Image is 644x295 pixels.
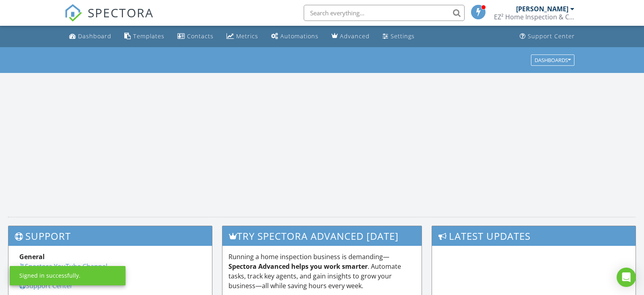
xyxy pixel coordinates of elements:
[531,54,574,66] button: Dashboards
[304,5,465,21] input: Search everything...
[64,11,154,28] a: SPECTORA
[19,252,45,261] strong: General
[228,252,415,291] p: Running a home inspection business is demanding— . Automate tasks, track key agents, and gain ins...
[516,5,568,13] div: [PERSON_NAME]
[19,281,73,290] a: Support Center
[88,4,154,21] span: SPECTORA
[64,4,82,22] img: The Best Home Inspection Software - Spectora
[222,226,421,246] h3: Try spectora advanced [DATE]
[516,29,578,44] a: Support Center
[617,268,636,287] div: Open Intercom Messenger
[19,262,107,271] a: Spectora YouTube Channel
[228,262,368,271] strong: Spectora Advanced helps you work smarter
[236,32,258,40] div: Metrics
[66,29,115,44] a: Dashboard
[19,272,80,280] div: Signed in successfully.
[535,57,571,63] div: Dashboards
[121,29,168,44] a: Templates
[223,29,261,44] a: Metrics
[379,29,418,44] a: Settings
[340,32,370,40] div: Advanced
[432,226,636,246] h3: Latest Updates
[528,32,575,40] div: Support Center
[8,226,212,246] h3: Support
[78,32,111,40] div: Dashboard
[280,32,319,40] div: Automations
[133,32,165,40] div: Templates
[268,29,322,44] a: Automations (Basic)
[174,29,217,44] a: Contacts
[494,13,574,21] div: EZ² Home Inspection & Consultations
[391,32,415,40] div: Settings
[328,29,373,44] a: Advanced
[187,32,214,40] div: Contacts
